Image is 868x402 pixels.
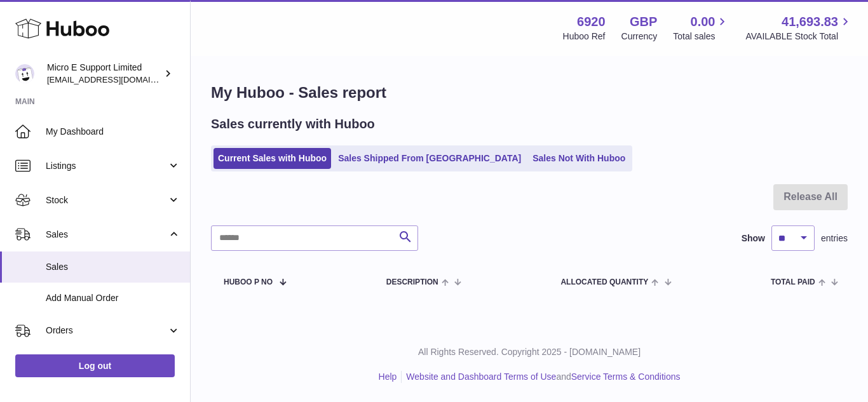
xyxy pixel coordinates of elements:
[47,74,187,84] span: [EMAIL_ADDRESS][DOMAIN_NAME]
[379,372,397,382] a: Help
[821,232,848,245] span: entries
[201,346,858,358] p: All Rights Reserved. Copyright 2025 - [DOMAIN_NAME]
[386,278,438,286] span: Description
[673,13,729,43] a: 0.00 Total sales
[745,13,853,43] a: 41,693.83 AVAILABLE Stock Total
[214,148,331,169] a: Current Sales with Huboo
[46,325,167,337] span: Orders
[224,278,273,286] span: Huboo P no
[46,194,167,206] span: Stock
[406,372,556,382] a: Website and Dashboard Terms of Use
[47,62,161,86] div: Micro E Support Limited
[46,229,167,241] span: Sales
[630,13,657,30] strong: GBP
[673,30,729,43] span: Total sales
[46,261,180,273] span: Sales
[563,30,606,43] div: Huboo Ref
[742,232,765,245] label: Show
[571,372,681,382] a: Service Terms & Conditions
[211,83,848,103] h1: My Huboo - Sales report
[621,30,658,43] div: Currency
[691,13,715,30] span: 0.00
[211,116,375,133] h2: Sales currently with Huboo
[771,278,815,286] span: Total paid
[334,148,526,169] a: Sales Shipped From [GEOGRAPHIC_DATA]
[560,278,648,286] span: ALLOCATED Quantity
[46,292,180,304] span: Add Manual Order
[15,64,34,83] img: contact@micropcsupport.com
[46,126,180,138] span: My Dashboard
[402,371,680,383] li: and
[782,13,838,30] span: 41,693.83
[577,13,606,30] strong: 6920
[46,160,167,172] span: Listings
[745,30,853,43] span: AVAILABLE Stock Total
[15,354,175,377] a: Log out
[528,148,630,169] a: Sales Not With Huboo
